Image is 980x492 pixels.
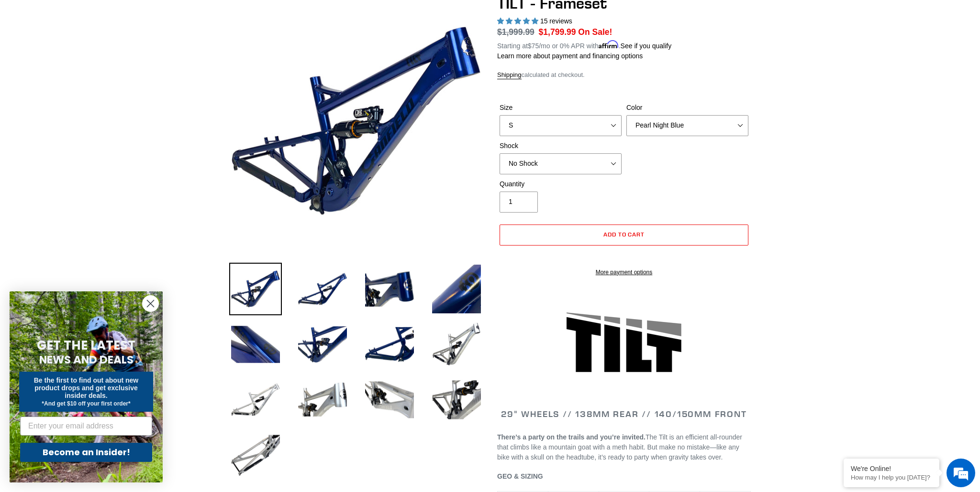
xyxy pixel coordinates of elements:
img: Load image into Gallery viewer, TILT - Frameset [363,374,416,426]
span: Affirm [599,41,619,49]
img: Load image into Gallery viewer, TILT - Frameset [363,263,416,315]
b: There’s a party on the trails and you’re invited. [497,433,646,441]
span: Be the first to find out about new product drops and get exclusive insider deals. [34,376,139,399]
img: Load image into Gallery viewer, TILT - Frameset [229,429,282,481]
img: Load image into Gallery viewer, TILT - Frameset [296,263,349,315]
span: On Sale! [578,26,612,38]
img: Load image into Gallery viewer, TILT - Frameset [229,318,282,371]
s: $1,999.99 [497,27,535,37]
button: Close dialog [142,295,159,312]
p: How may I help you today? [851,474,932,481]
label: Color [626,103,748,113]
span: GET THE LATEST [37,337,135,354]
img: Load image into Gallery viewer, TILT - Frameset [430,374,483,426]
button: Add to cart [500,225,748,246]
button: Become an Insider! [20,443,152,462]
span: 15 reviews [540,17,572,25]
img: Load image into Gallery viewer, TILT - Frameset [363,318,416,371]
a: Shipping [497,71,522,79]
span: The Tilt is an efficient all-rounder that climbs like a mountain goat with a meth habit. But make... [497,433,742,461]
div: calculated at checkout. [497,70,751,80]
span: NEWS AND DEALS [39,352,134,367]
span: $1,799.99 [539,27,576,37]
img: Load image into Gallery viewer, TILT - Frameset [430,263,483,315]
img: Load image into Gallery viewer, TILT - Frameset [229,374,282,426]
label: Quantity [500,179,622,189]
span: *And get $10 off your first order* [42,400,130,407]
div: We're Online! [851,465,932,472]
img: Load image into Gallery viewer, TILT - Frameset [430,318,483,371]
label: Size [500,103,622,113]
span: $75 [528,42,539,50]
a: More payment options [500,268,748,277]
a: See if you qualify - Learn more about Affirm Financing (opens in modal) [621,42,672,50]
span: 5.00 stars [497,17,540,25]
label: Shock [500,141,622,151]
a: Learn more about payment and financing options [497,52,643,60]
span: 29" WHEELS // 138mm REAR // 140/150mm FRONT [501,408,746,419]
span: Add to cart [603,231,645,238]
p: Starting at /mo or 0% APR with . [497,39,671,51]
img: Load image into Gallery viewer, TILT - Frameset [296,374,349,426]
span: GEO & SIZING [497,472,543,480]
img: Load image into Gallery viewer, TILT - Frameset [296,318,349,371]
input: Enter your email address [20,417,152,436]
img: Load image into Gallery viewer, TILT - Frameset [229,263,282,315]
